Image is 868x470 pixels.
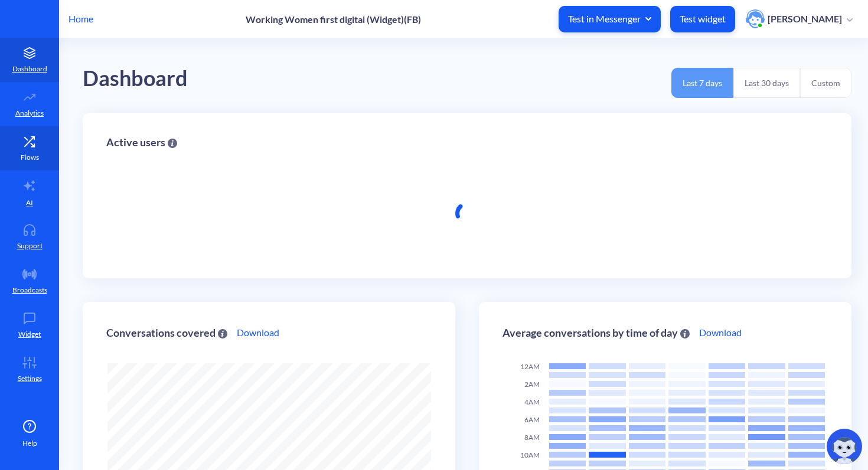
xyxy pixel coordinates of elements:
button: Test widget [670,6,735,32]
div: Active users [106,137,177,148]
span: Test in Messenger [568,12,651,25]
p: Broadcasts [12,285,47,295]
img: copilot-icon.svg [827,429,862,464]
div: Average conversations by time of day [502,327,690,338]
span: 8AM [524,433,540,442]
span: Help [22,438,37,449]
p: Home [68,12,93,26]
p: [PERSON_NAME] [768,12,842,25]
p: Analytics [15,108,44,119]
img: user photo [746,9,765,28]
span: 2AM [524,380,540,389]
div: Conversations covered [106,327,227,338]
p: Test widget [680,13,726,25]
button: Last 30 days [733,68,800,98]
p: AI [26,198,33,208]
span: 4AM [524,397,540,406]
a: Download [237,326,279,340]
button: Custom [800,68,851,98]
p: Flows [21,152,39,163]
span: 10AM [520,451,540,459]
p: Dashboard [12,64,47,74]
div: Dashboard [83,62,188,96]
button: user photo[PERSON_NAME] [740,8,859,29]
p: Widget [18,329,41,340]
button: Test in Messenger [559,6,661,32]
p: Settings [18,373,42,384]
p: Working Women first digital (Widget)(FB) [246,14,421,25]
span: 12AM [520,362,540,371]
p: Support [17,241,43,251]
a: Download [699,326,742,340]
button: Last 7 days [671,68,733,98]
span: 6AM [524,415,540,424]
